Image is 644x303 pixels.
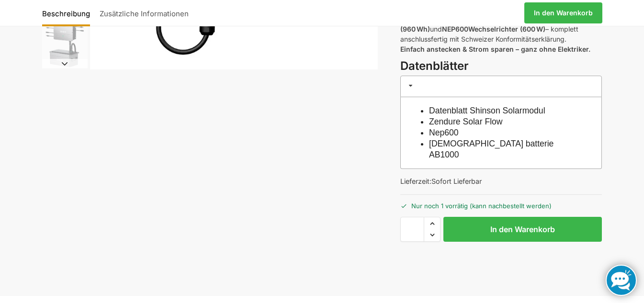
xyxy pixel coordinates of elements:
button: Next slide [42,59,88,68]
a: Beschreibung [42,1,95,24]
span: Lieferzeit: [400,177,482,185]
a: Datenblatt Shinson Solarmodul [429,106,545,115]
img: Zendure-Solaflow [42,22,88,67]
a: Zendure Solar Flow [429,117,503,126]
iframe: Sicherer Rahmen für schnelle Bezahlvorgänge [398,247,604,274]
li: 6 / 6 [40,21,88,68]
strong: Einfach anstecken & Strom sparen – ganz ohne Elektriker. [400,45,590,53]
span: Sofort Lieferbar [431,177,482,185]
strong: NEP600Wechselrichter (600 W) [442,25,545,33]
a: Nep600 [429,128,459,137]
strong: [DEMOGRAPHIC_DATA] Speicher (960 Wh) [400,15,506,33]
a: [DEMOGRAPHIC_DATA] batterie AB1000 [429,139,554,159]
span: Increase quantity [424,217,440,230]
button: In den Warenkorb [443,217,602,242]
span: Reduce quantity [424,229,440,241]
input: Produktmenge [400,217,424,242]
a: In den Warenkorb [524,2,602,23]
a: Zusätzliche Informationen [95,1,193,24]
h3: Datenblätter [400,58,602,75]
p: Nur noch 1 vorrätig (kann nachbestellt werden) [400,194,602,211]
